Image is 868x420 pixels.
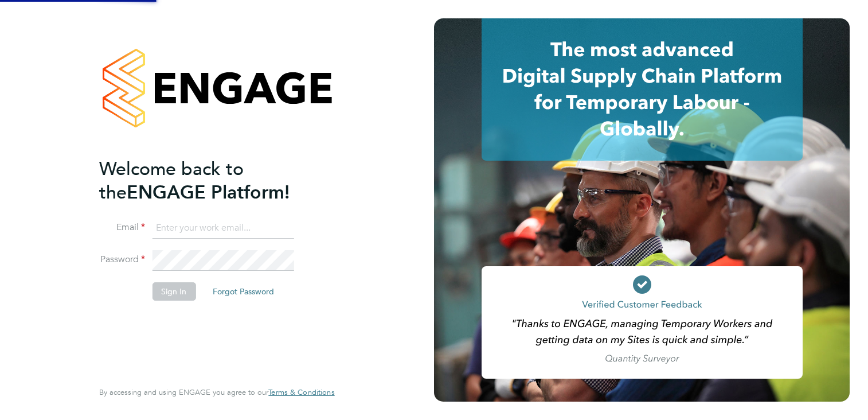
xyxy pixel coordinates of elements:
span: Welcome back to the [99,158,244,204]
label: Email [99,221,145,234]
input: Enter your work email... [152,218,294,239]
span: Terms & Conditions [268,387,334,397]
label: Password [99,254,145,266]
span: By accessing and using ENGAGE you agree to our [99,387,334,397]
button: Forgot Password [204,282,283,301]
h2: ENGAGE Platform! [99,157,323,204]
button: Sign In [152,282,196,301]
a: Terms & Conditions [268,388,334,397]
